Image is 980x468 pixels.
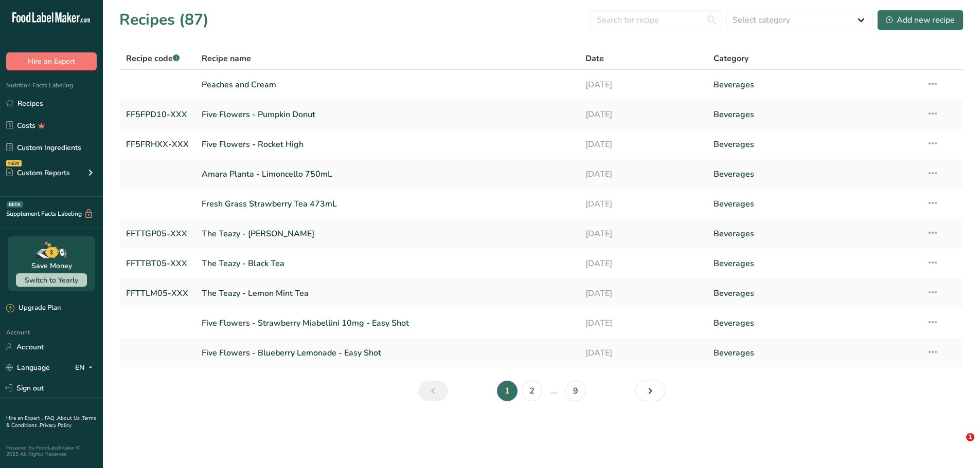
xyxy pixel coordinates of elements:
a: Beverages [714,104,914,125]
a: Page 2. [522,381,542,401]
a: Hire an Expert . [6,415,43,422]
a: [DATE] [585,312,701,334]
a: Beverages [714,253,914,274]
a: [DATE] [585,342,701,364]
a: Beverages [714,163,914,185]
div: Custom Reports [6,167,70,178]
a: Next page [635,381,665,401]
a: FFTTGP05-XXX [126,223,189,245]
div: Add new recipe [886,14,955,26]
a: [DATE] [585,74,701,96]
span: Recipe code [126,53,180,64]
a: Beverages [714,223,914,245]
a: Fresh Grass Strawberry Tea 473mL [202,193,573,215]
a: [DATE] [585,193,701,215]
span: Recipe name [202,52,251,65]
button: Hire an Expert [6,52,97,70]
button: Switch to Yearly [16,273,87,287]
a: FFTTBT05-XXX [126,253,189,274]
a: Five Flowers - Pumpkin Donut [202,104,573,125]
a: Page 9. [565,381,586,401]
a: Peaches and Cream [202,74,573,96]
a: Privacy Policy [40,422,72,429]
a: FF5FRHXX-XXX [126,134,189,155]
a: [DATE] [585,283,701,304]
a: Previous page [418,381,448,401]
a: FFTTLM05-XXX [126,283,189,304]
a: Five Flowers - Blueberry Lemonade - Easy Shot [202,342,573,364]
div: Powered By FoodLabelMaker © 2025 All Rights Reserved [6,445,97,457]
span: Category [714,52,749,65]
a: Five Flowers - Strawberry Miabellini 10mg - Easy Shot [202,312,573,334]
a: Five Flowers - Rocket High [202,134,573,155]
div: NEW [6,160,22,166]
a: About Us . [57,415,82,422]
a: Beverages [714,134,914,155]
iframe: Intercom live chat [945,433,970,458]
a: Beverages [714,193,914,215]
a: The Teazy - Black Tea [202,253,573,274]
a: FF5FPD10-XXX [126,104,189,125]
a: Beverages [714,74,914,96]
a: The Teazy - Lemon Mint Tea [202,283,573,304]
a: [DATE] [585,253,701,274]
a: [DATE] [585,134,701,155]
div: BETA [7,201,23,208]
span: Date [585,52,604,65]
a: [DATE] [585,223,701,245]
a: Terms & Conditions . [6,415,96,429]
a: Beverages [714,283,914,304]
a: Beverages [714,342,914,364]
a: Amara Planta - Limoncello 750mL [202,163,573,185]
span: 1 [966,433,974,441]
div: EN [75,361,97,373]
div: Save Money [31,260,72,271]
span: Switch to Yearly [25,275,78,285]
a: The Teazy - [PERSON_NAME] [202,223,573,245]
a: FAQ . [45,415,57,422]
button: Add new recipe [877,10,964,30]
a: Beverages [714,312,914,334]
a: Language [6,359,50,377]
h1: Recipes (87) [119,8,209,31]
a: [DATE] [585,163,701,185]
a: [DATE] [585,104,701,125]
div: Upgrade Plan [6,303,61,313]
input: Search for recipe [591,10,722,30]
